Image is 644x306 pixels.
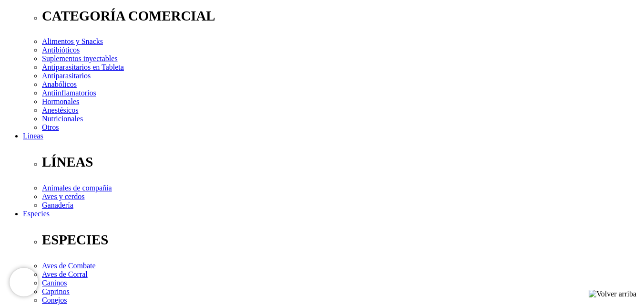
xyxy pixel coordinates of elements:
a: Animales de compañía [42,184,112,192]
a: Alimentos y Snacks [42,37,103,45]
a: Caprinos [42,287,70,295]
a: Ganadería [42,201,73,209]
a: Antiparasitarios [42,72,91,80]
a: Especies [23,210,50,218]
a: Antibióticos [42,46,80,54]
img: Volver arriba [589,290,636,298]
a: Otros [42,123,59,131]
a: Anestésicos [42,106,78,114]
p: CATEGORÍA COMERCIAL [42,8,640,24]
a: Aves de Combate [42,262,96,270]
a: Conejos [42,296,67,304]
a: Hormonales [42,97,79,106]
a: Antiparasitarios en Tableta [42,63,124,71]
a: Anabólicos [42,80,77,88]
iframe: Brevo live chat [10,268,38,296]
a: Líneas [23,132,43,140]
a: Antiinflamatorios [42,89,96,97]
a: Caninos [42,279,67,287]
p: ESPECIES [42,232,640,248]
a: Nutricionales [42,115,83,123]
a: Suplementos inyectables [42,54,118,63]
p: LÍNEAS [42,154,640,170]
a: Aves y cerdos [42,192,84,200]
a: Aves de Corral [42,270,88,278]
